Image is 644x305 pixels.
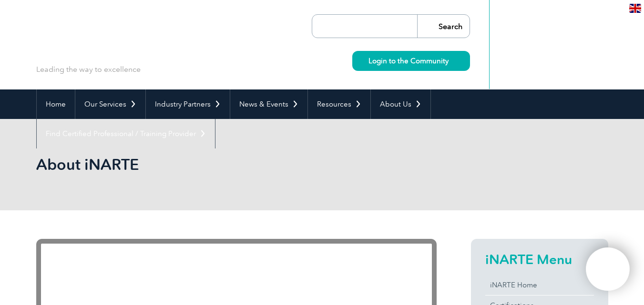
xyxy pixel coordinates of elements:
[75,89,145,119] a: Our Services
[36,64,141,75] p: Leading the way to excellence
[449,58,454,63] img: svg+xml;nitro-empty-id=MzU4OjIyMw==-1;base64,PHN2ZyB2aWV3Qm94PSIwIDAgMTEgMTEiIHdpZHRoPSIxMSIgaGVp...
[308,89,370,119] a: Resources
[146,89,230,119] a: Industry Partners
[230,89,307,119] a: News & Events
[485,252,594,267] h2: iNARTE Menu
[36,157,437,172] h2: About iNARTE
[629,4,641,13] img: en
[596,257,620,281] img: svg+xml;nitro-empty-id=OTA2OjExNg==-1;base64,PHN2ZyB2aWV3Qm94PSIwIDAgNDAwIDQwMCIgd2lkdGg9IjQwMCIg...
[352,51,470,71] a: Login to the Community
[37,89,75,119] a: Home
[37,119,215,148] a: Find Certified Professional / Training Provider
[371,89,430,119] a: About Us
[417,15,470,38] input: Search
[485,275,594,295] a: iNARTE Home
